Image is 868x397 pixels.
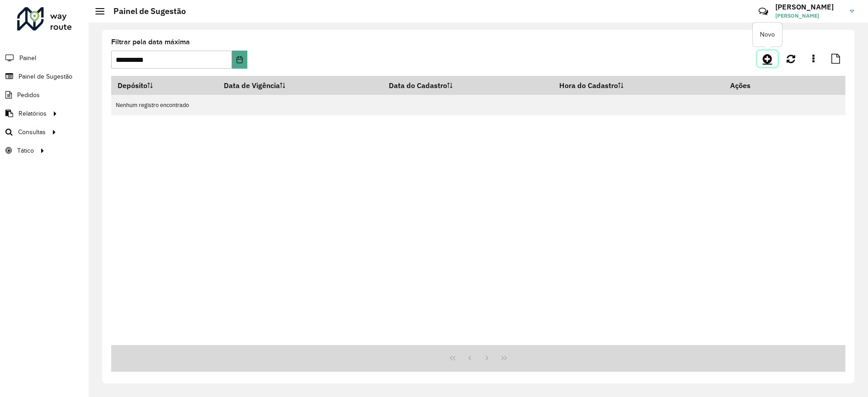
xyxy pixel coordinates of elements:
[232,51,247,69] button: Choose Date
[104,6,186,16] h2: Painel de Sugestão
[724,76,778,95] th: Ações
[19,109,47,118] span: Relatórios
[17,146,34,155] span: Tático
[218,76,383,95] th: Data de Vigência
[754,2,773,21] a: Contato Rápido
[111,95,845,115] td: Nenhum registro encontrado
[19,72,72,81] span: Painel de Sugestão
[18,127,46,137] span: Consultas
[19,53,36,63] span: Painel
[553,76,724,95] th: Hora do Cadastro
[17,90,40,100] span: Pedidos
[753,23,782,47] div: Novo
[775,3,843,11] h3: [PERSON_NAME]
[111,37,190,47] label: Filtrar pela data máxima
[111,76,218,95] th: Depósito
[383,76,553,95] th: Data do Cadastro
[775,12,843,20] span: [PERSON_NAME]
